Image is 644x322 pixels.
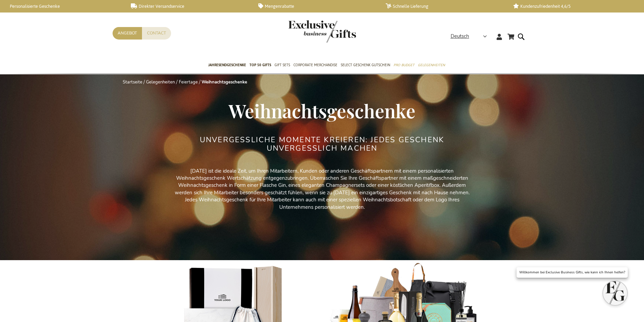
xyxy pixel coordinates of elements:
[393,61,414,69] span: Pro Budget
[275,57,290,74] a: Gift Sets
[201,79,247,85] strong: Weihnachtsgeschenke
[288,20,322,43] a: store logo
[293,61,337,69] span: Corporate Merchandise
[386,3,502,9] a: Schnelle Lieferung
[229,98,415,123] span: Weihnachtsgeschenke
[275,61,290,69] span: Gift Sets
[208,61,246,69] span: Jahresendgeschenke
[113,27,142,40] a: Angebot
[418,61,445,69] span: Gelegenheiten
[179,79,198,85] a: Feiertage
[288,20,356,43] img: Exclusive Business gifts logo
[451,32,469,40] span: Deutsch
[293,57,337,74] a: Corporate Merchandise
[142,27,171,40] a: Contact
[208,57,246,74] a: Jahresendgeschenke
[249,61,271,69] span: TOP 50 Gifts
[131,3,247,9] a: Direkter Versandservice
[123,79,142,85] a: Startseite
[393,57,414,74] a: Pro Budget
[418,57,445,74] a: Gelegenheiten
[146,79,175,85] a: Gelegenheiten
[513,3,630,9] a: Kundenzufriedenheit 4,6/5
[258,3,375,9] a: Mengenrabatte
[341,57,390,74] a: Select Geschenk Gutschein
[341,61,390,69] span: Select Geschenk Gutschein
[170,168,474,211] p: [DATE] ist die ideale Zeit, um Ihren Mitarbeitern, Kunden oder anderen Geschäftspartnern mit eine...
[195,136,449,152] h2: UNVERGESSLICHE MOMENTE KREIEREN: JEDES GESCHENK UNVERGESSLICH MACHEN
[3,3,120,9] a: Personalisierte Geschenke
[249,57,271,74] a: TOP 50 Gifts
